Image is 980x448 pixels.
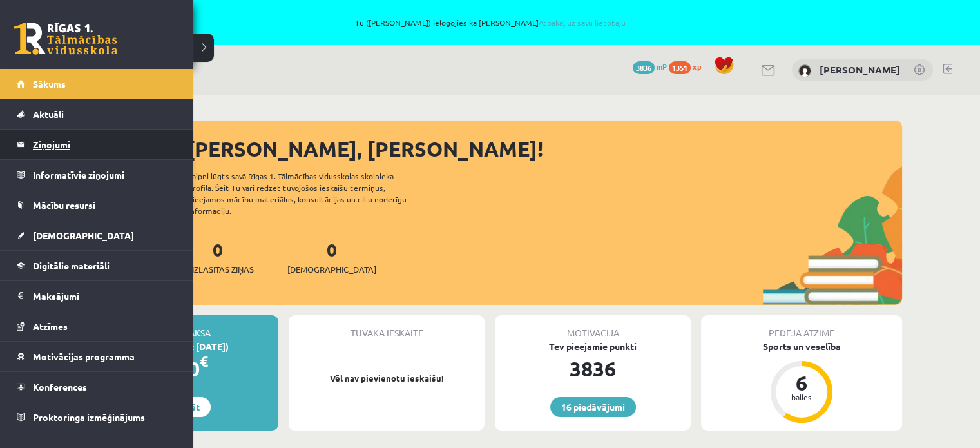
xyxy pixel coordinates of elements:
div: Laipni lūgts savā Rīgas 1. Tālmācības vidusskolas skolnieka profilā. Šeit Tu vari redzēt tuvojošo... [188,170,429,217]
span: [DEMOGRAPHIC_DATA] [33,229,134,241]
span: [DEMOGRAPHIC_DATA] [287,263,376,276]
a: Digitālie materiāli [17,251,177,280]
div: Motivācija [495,315,691,340]
legend: Maksājumi [33,281,177,311]
a: 0Neizlasītās ziņas [182,238,254,276]
img: Amanda Lorberga [798,64,811,77]
span: Digitālie materiāli [33,260,110,271]
span: Atzīmes [33,320,68,332]
span: € [200,352,208,371]
span: xp [693,61,701,72]
a: [DEMOGRAPHIC_DATA] [17,220,177,250]
a: Aktuāli [17,99,177,129]
div: Pēdējā atzīme [701,315,902,340]
a: 1351 xp [669,61,707,72]
legend: Ziņojumi [33,130,177,159]
span: Konferences [33,381,87,393]
span: Mācību resursi [33,199,95,211]
a: Atpakaļ uz savu lietotāju [539,17,626,28]
a: 16 piedāvājumi [550,397,636,417]
span: Aktuāli [33,108,64,120]
span: Proktoringa izmēģinājums [33,411,145,423]
a: [PERSON_NAME] [820,63,900,76]
a: Sports un veselība 6 balles [701,340,902,425]
span: 3836 [633,61,655,74]
span: mP [657,61,667,72]
span: Tu ([PERSON_NAME]) ielogojies kā [PERSON_NAME] [98,19,882,26]
div: Sports un veselība [701,340,902,353]
span: 1351 [669,61,691,74]
a: Motivācijas programma [17,342,177,371]
div: [PERSON_NAME], [PERSON_NAME]! [187,133,902,164]
a: Maksājumi [17,281,177,311]
a: Ziņojumi [17,130,177,159]
a: Rīgas 1. Tālmācības vidusskola [14,23,117,55]
div: balles [782,393,821,401]
p: Vēl nav pievienotu ieskaišu! [295,372,478,385]
a: 0[DEMOGRAPHIC_DATA] [287,238,376,276]
span: Motivācijas programma [33,351,135,362]
a: Proktoringa izmēģinājums [17,402,177,432]
div: 3836 [495,353,691,384]
legend: Informatīvie ziņojumi [33,160,177,190]
span: Sākums [33,78,66,90]
span: Neizlasītās ziņas [182,263,254,276]
a: Konferences [17,372,177,402]
a: Atzīmes [17,311,177,341]
a: 3836 mP [633,61,667,72]
a: Mācību resursi [17,190,177,220]
div: 6 [782,373,821,393]
div: Tev pieejamie punkti [495,340,691,353]
div: Tuvākā ieskaite [289,315,485,340]
a: Informatīvie ziņojumi [17,160,177,190]
a: Sākums [17,69,177,99]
